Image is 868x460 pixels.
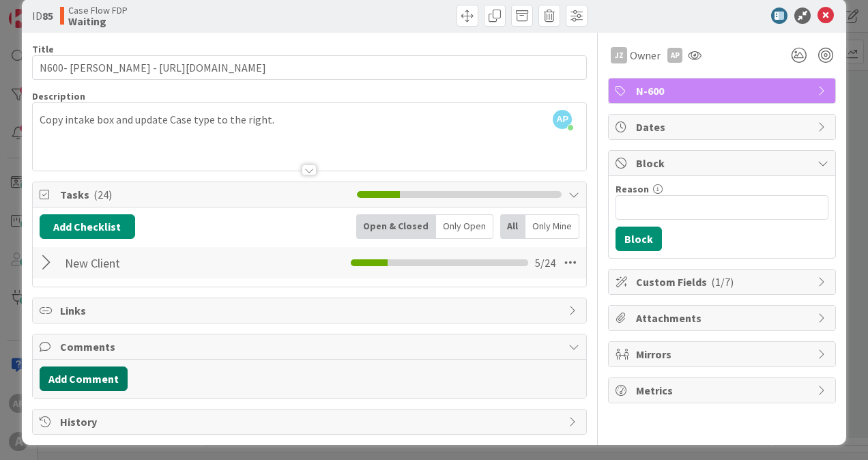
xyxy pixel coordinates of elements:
[535,255,555,271] span: 5 / 24
[436,214,493,239] div: Only Open
[636,119,811,135] span: Dates
[32,55,587,80] input: type card name here...
[611,47,627,63] div: JZ
[636,382,811,399] span: Metrics
[60,414,562,430] span: History
[630,47,661,63] span: Owner
[636,155,811,171] span: Block
[667,48,682,63] div: AP
[40,112,579,128] p: Copy intake box and update Case type to the right.
[68,16,128,27] b: Waiting
[711,275,734,289] span: ( 1/7 )
[636,274,811,290] span: Custom Fields
[40,214,135,239] button: Add Checklist
[32,90,85,102] span: Description
[553,110,572,129] span: AP
[60,339,562,355] span: Comments
[636,83,811,99] span: N-600
[32,43,54,55] label: Title
[32,8,53,24] span: ID
[60,186,350,203] span: Tasks
[60,302,562,319] span: Links
[356,214,436,239] div: Open & Closed
[636,346,811,362] span: Mirrors
[93,188,112,201] span: ( 24 )
[616,227,662,251] button: Block
[500,214,525,239] div: All
[68,5,128,16] span: Case Flow FDP
[40,366,128,391] button: Add Comment
[60,250,285,275] input: Add Checklist...
[525,214,579,239] div: Only Mine
[636,310,811,326] span: Attachments
[42,9,53,23] b: 85
[616,183,649,195] label: Reason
